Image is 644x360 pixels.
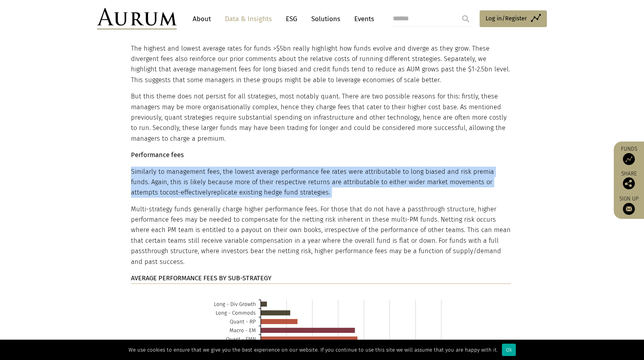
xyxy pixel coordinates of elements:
[623,153,635,165] img: Access Funds
[623,203,635,215] img: Sign up to our newsletter
[131,43,511,86] p: The highest and lowest average rates for funds >$5bn really highlight how funds evolve and diverg...
[350,12,374,26] a: Events
[618,171,640,189] div: Share
[189,12,215,26] a: About
[131,274,271,282] strong: AVERAGE PERFORMANCE FEES BY SUB-STRATEGY
[131,151,184,159] strong: Performance fees
[480,10,547,27] a: Log in/Register
[458,11,474,27] input: Submit
[131,167,511,198] p: Similarly to management fees, the lowest average performance fee rates were attributable to long ...
[502,344,516,356] div: Ok
[166,189,211,196] span: cost-effectively
[618,146,640,165] a: Funds
[131,204,511,267] p: Multi-strategy funds generally charge higher performance fees. For those that do not have a passt...
[307,12,344,26] a: Solutions
[618,195,640,215] a: Sign up
[486,14,527,23] span: Log in/Register
[131,91,511,144] p: But this theme does not persist for all strategies, most notably quant. There are two possible re...
[623,177,635,189] img: Share this post
[221,12,276,26] a: Data & Insights
[282,12,301,26] a: ESG
[97,8,177,30] img: Aurum
[472,65,480,73] span: 1-2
